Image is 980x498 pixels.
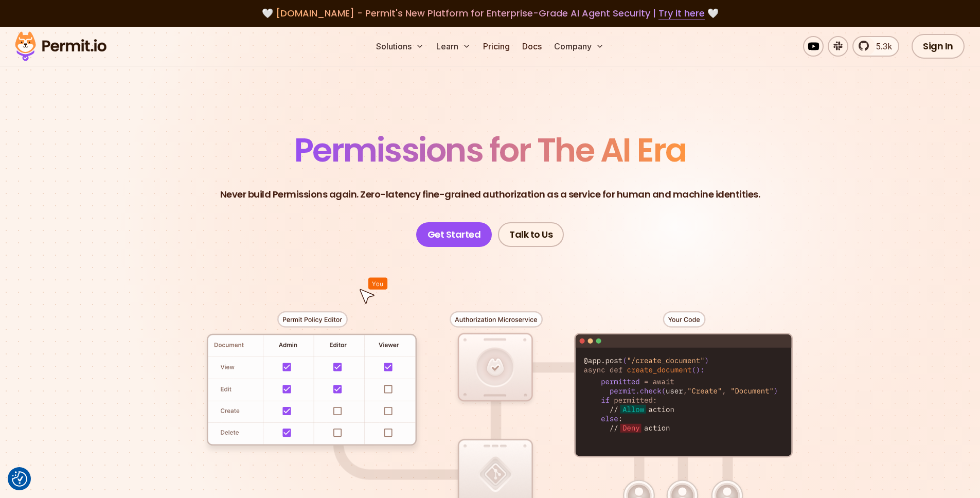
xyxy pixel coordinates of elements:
[550,36,608,57] button: Company
[416,222,492,247] a: Get Started
[658,7,705,20] a: Try it here
[10,29,111,64] img: Permit logo
[498,222,564,247] a: Talk to Us
[294,127,686,173] span: Permissions for The AI Era
[870,40,892,52] span: 5.3k
[25,6,955,21] div: 🤍 🤍
[432,36,475,57] button: Learn
[12,471,27,487] button: Consent Preferences
[852,36,899,57] a: 5.3k
[372,36,428,57] button: Solutions
[479,36,514,57] a: Pricing
[912,34,965,59] a: Sign In
[12,471,27,487] img: Revisit consent button
[518,36,546,57] a: Docs
[276,7,705,20] span: [DOMAIN_NAME] - Permit's New Platform for Enterprise-Grade AI Agent Security |
[220,187,760,202] p: Never build Permissions again. Zero-latency fine-grained authorization as a service for human and...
